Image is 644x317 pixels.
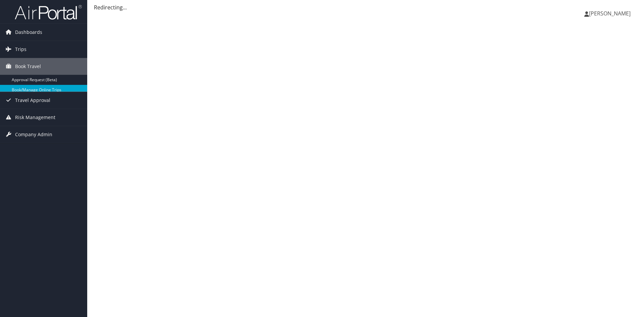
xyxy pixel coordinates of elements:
span: Travel Approval [15,92,50,109]
div: Redirecting... [94,3,637,11]
span: Dashboards [15,24,42,41]
img: airportal-logo.png [15,4,82,20]
a: [PERSON_NAME] [584,3,637,23]
span: Trips [15,41,26,58]
span: Company Admin [15,126,52,143]
span: Risk Management [15,109,55,126]
span: Book Travel [15,58,41,75]
span: [PERSON_NAME] [589,10,631,17]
